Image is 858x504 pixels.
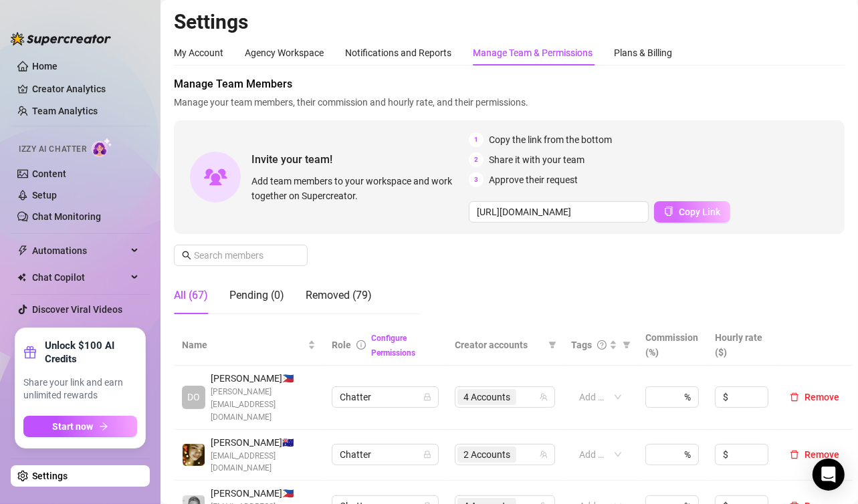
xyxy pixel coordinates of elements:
img: logo-BBDzfeDw.svg [11,32,111,45]
span: 2 [469,152,484,167]
span: Chatter [340,445,431,465]
div: Agency Workspace [245,45,324,60]
div: Plans & Billing [614,45,672,60]
div: All (67) [174,287,208,303]
img: Chat Copilot [17,273,26,282]
span: DO [187,390,200,404]
span: 1 [469,132,484,147]
span: 4 Accounts [463,390,510,404]
span: Remove [805,449,839,460]
th: Hourly rate ($) [707,325,776,366]
span: [PERSON_NAME] 🇵🇭 [211,486,316,501]
span: Approve their request [489,172,578,187]
button: Start nowarrow-right [23,416,137,437]
input: Search members [194,248,289,263]
span: question-circle [597,340,607,350]
span: Name [182,338,305,352]
div: Open Intercom Messenger [813,459,845,491]
span: Start now [53,421,94,432]
a: Chat Monitoring [32,211,101,222]
span: Share your link and earn unlimited rewards [23,376,137,402]
span: [EMAIL_ADDRESS][DOMAIN_NAME] [211,450,316,475]
span: gift [23,346,37,359]
span: Role [332,340,351,350]
div: Manage Team & Permissions [473,45,593,60]
span: Tags [571,338,592,352]
span: team [540,393,548,401]
div: Notifications and Reports [345,45,451,60]
th: Commission (%) [637,325,707,366]
span: Copy the link from the bottom [489,132,612,147]
span: lock [423,451,431,459]
span: Add team members to your workspace and work together on Supercreator. [251,174,463,203]
a: Settings [32,471,68,481]
a: Creator Analytics [32,78,139,100]
span: 2 Accounts [463,447,510,462]
span: thunderbolt [17,245,28,256]
span: [PERSON_NAME] 🇦🇺 [211,435,316,450]
span: Share it with your team [489,152,584,167]
span: filter [546,335,559,355]
a: Discover Viral Videos [32,304,122,315]
span: info-circle [356,340,366,350]
span: filter [623,341,631,349]
div: My Account [174,45,223,60]
span: 3 [469,172,484,187]
a: Home [32,61,58,72]
span: filter [548,341,556,349]
span: Manage Team Members [174,76,845,92]
h2: Settings [174,9,845,35]
span: [PERSON_NAME][EMAIL_ADDRESS][DOMAIN_NAME] [211,386,316,424]
a: Configure Permissions [371,334,415,358]
span: search [182,251,191,260]
div: Pending (0) [229,287,284,303]
button: Remove [784,447,845,463]
button: Remove [784,389,845,405]
img: AI Chatter [92,138,112,157]
span: Automations [32,240,127,261]
span: Chatter [340,387,431,407]
span: 4 Accounts [457,389,516,405]
span: delete [790,392,799,402]
span: Izzy AI Chatter [19,143,86,156]
span: 2 Accounts [457,447,516,463]
th: Name [174,325,324,366]
span: [PERSON_NAME] 🇵🇭 [211,371,316,386]
span: arrow-right [99,422,108,431]
span: Manage your team members, their commission and hourly rate, and their permissions. [174,95,845,110]
button: Copy Link [654,201,730,223]
strong: Unlock $100 AI Credits [45,339,137,366]
div: Removed (79) [306,287,372,303]
span: lock [423,393,431,401]
a: Content [32,168,66,179]
span: filter [620,335,633,355]
span: Remove [805,392,839,402]
span: Creator accounts [455,338,543,352]
span: Chat Copilot [32,267,127,288]
span: Invite your team! [251,151,469,168]
span: Copy Link [679,207,720,217]
span: copy [664,207,673,216]
a: Setup [32,190,57,201]
img: deia jane boiser [183,444,205,466]
span: team [540,451,548,459]
a: Team Analytics [32,106,98,116]
span: delete [790,450,799,459]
